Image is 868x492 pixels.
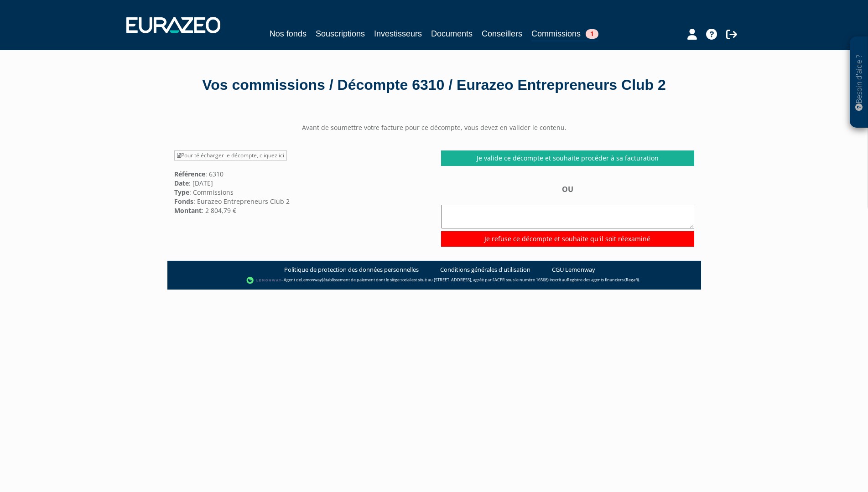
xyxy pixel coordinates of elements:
strong: Référence [174,170,205,178]
div: OU [441,184,694,247]
a: Souscriptions [316,27,365,40]
a: Politique de protection des données personnelles [284,265,419,274]
a: Lemonway [301,277,322,283]
p: Besoin d'aide ? [854,41,864,124]
span: 1 [586,29,598,39]
div: - Agent de (établissement de paiement dont le siège social est situé au [STREET_ADDRESS], agréé p... [177,276,692,285]
center: Avant de soumettre votre facture pour ce décompte, vous devez en valider le contenu. [167,123,701,132]
div: Vos commissions / Décompte 6310 / Eurazeo Entrepreneurs Club 2 [174,75,694,96]
div: : 6310 : [DATE] : Commissions : Eurazeo Entrepreneurs Club 2 : 2 804,79 € [167,150,434,215]
a: Conditions générales d'utilisation [440,265,530,274]
strong: Fonds [174,197,193,206]
strong: Montant [174,206,202,215]
strong: Date [174,179,189,187]
img: logo-lemonway.png [246,276,281,285]
a: Nos fonds [270,27,307,40]
input: Je refuse ce décompte et souhaite qu'il soit réexaminé [441,231,694,247]
a: Registre des agents financiers (Regafi) [567,277,639,283]
a: Documents [431,27,473,40]
img: 1732889491-logotype_eurazeo_blanc_rvb.png [126,17,220,33]
a: Pour télécharger le décompte, cliquez ici [174,150,287,161]
a: Commissions1 [531,27,598,41]
a: Conseillers [482,27,522,40]
a: CGU Lemonway [552,265,595,274]
strong: Type [174,188,189,197]
a: Investisseurs [374,27,422,40]
a: Je valide ce décompte et souhaite procéder à sa facturation [441,150,694,166]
